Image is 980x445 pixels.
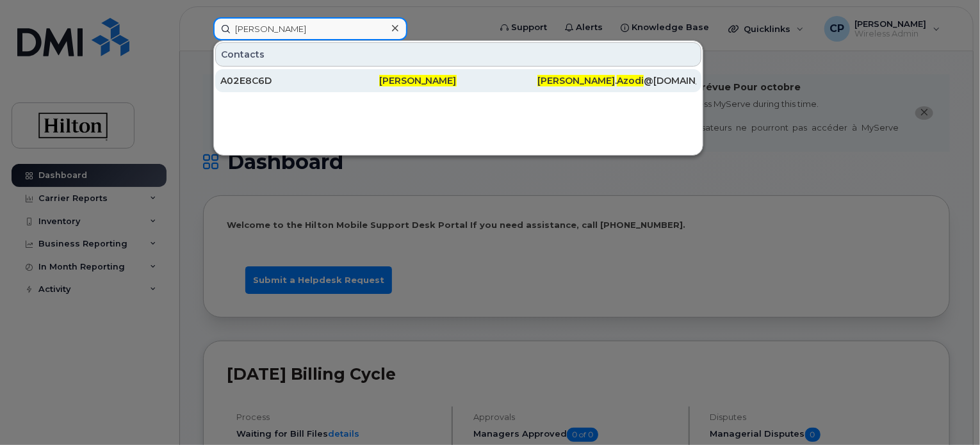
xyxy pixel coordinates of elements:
[537,74,696,87] div: . @[DOMAIN_NAME]
[379,75,457,86] span: [PERSON_NAME]
[924,389,970,435] iframe: Messenger Launcher
[215,42,701,67] div: Contacts
[537,75,615,86] span: [PERSON_NAME]
[220,74,379,87] div: A02E8C6D
[215,69,701,92] a: A02E8C6D[PERSON_NAME][PERSON_NAME].Azodi@[DOMAIN_NAME]
[617,75,644,86] span: Azodi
